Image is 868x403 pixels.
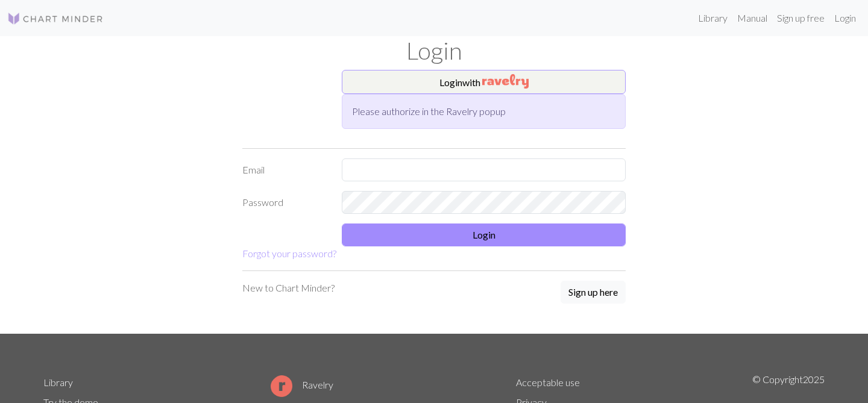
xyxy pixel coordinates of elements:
[693,6,732,30] a: Library
[772,6,829,30] a: Sign up free
[235,191,335,214] label: Password
[516,376,580,388] a: Acceptable use
[36,36,832,65] h1: Login
[342,94,626,129] div: Please authorize in the Ravelry popup
[235,158,335,181] label: Email
[271,375,292,397] img: Ravelry logo
[342,70,626,94] button: Loginwith
[242,281,335,295] p: New to Chart Minder?
[271,379,333,390] a: Ravelry
[7,11,104,26] img: Logo
[561,281,626,305] a: Sign up here
[732,6,772,30] a: Manual
[342,223,626,246] button: Login
[482,74,529,89] img: Ravelry
[561,281,626,304] button: Sign up here
[242,248,336,259] a: Forgot your password?
[43,376,73,388] a: Library
[829,6,861,30] a: Login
